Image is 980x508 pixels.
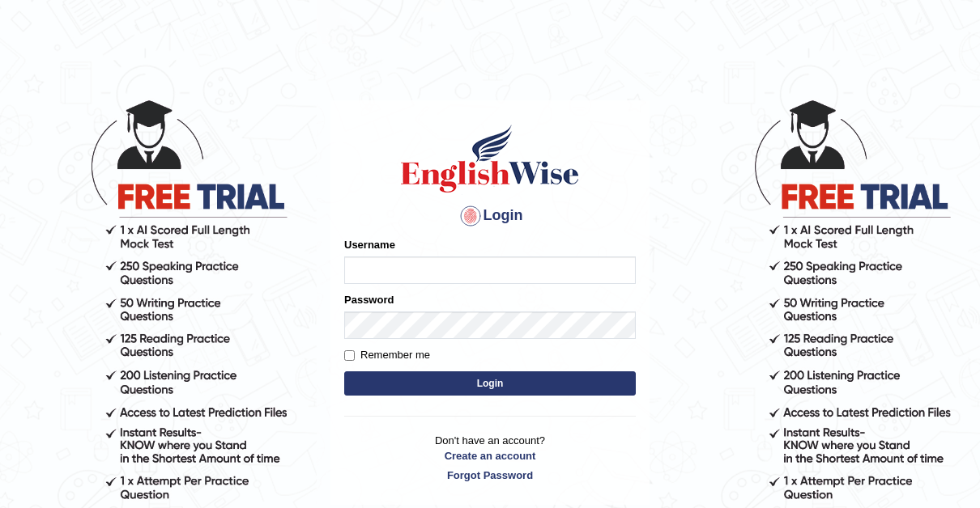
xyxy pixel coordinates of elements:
[344,433,636,483] p: Don't have an account?
[344,237,395,252] label: Username
[344,448,636,464] a: Create an account
[344,292,394,307] label: Password
[398,122,582,195] img: Logo of English Wise sign in for intelligent practice with AI
[344,350,355,361] input: Remember me
[344,371,636,396] button: Login
[344,203,636,229] h4: Login
[344,347,430,363] label: Remember me
[344,468,636,483] a: Forgot Password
